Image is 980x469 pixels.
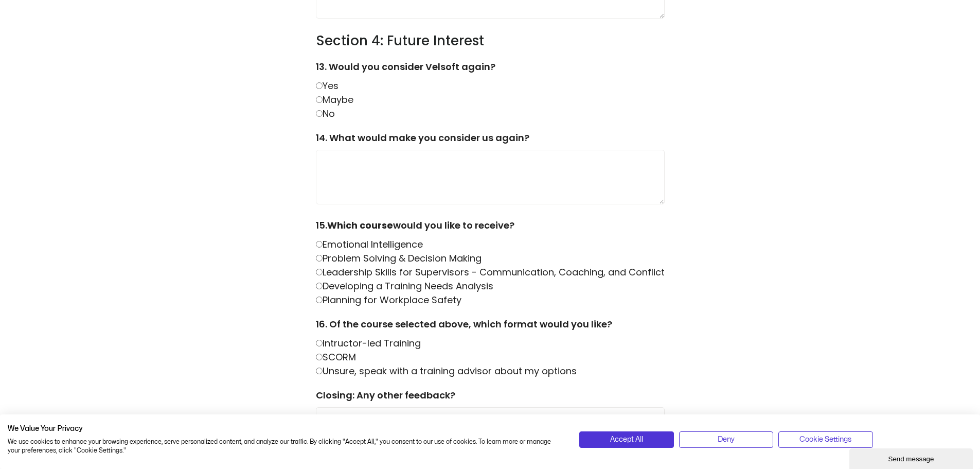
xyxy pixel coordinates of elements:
[8,438,564,455] p: We use cookies to enhance your browsing experience, serve personalized content, and analyze our t...
[327,219,393,232] strong: Which course
[316,266,665,279] label: Leadership Skills for Supervisors - Communication, Coaching, and Conflict
[316,340,323,346] input: Intructor-led Training
[316,60,665,79] label: 13. Would you consider Velsoft again?
[316,238,423,251] label: Emotional Intelligence
[316,354,323,360] input: SCORM
[316,32,665,50] h3: Section 4: Future Interest
[316,317,665,336] label: 16. Of the course selected above, which format would you like?
[316,252,482,265] label: Problem Solving & Decision Making
[316,241,323,248] input: Emotional Intelligence
[316,297,323,303] input: Planning for Workplace Safety
[579,431,673,448] button: Accept all cookies
[316,79,338,92] label: Yes
[316,93,353,106] label: Maybe
[316,293,461,306] label: Planning for Workplace Safety
[799,434,851,445] span: Cookie Settings
[316,269,323,275] input: Leadership Skills for Supervisors - Communication, Coaching, and Conflict
[316,218,665,237] label: 15. would you like to receive?
[316,283,323,289] input: Developing a Training Needs Analysis
[679,431,773,448] button: Deny all cookies
[316,255,323,262] input: Problem Solving & Decision Making
[778,431,872,448] button: Adjust cookie preferences
[316,131,665,150] label: 14. What would make you consider us again?
[316,280,493,292] label: Developing a Training Needs Analysis
[610,434,643,445] span: Accept All
[316,351,356,363] label: SCORM
[316,388,665,407] label: Closing: Any other feedback?
[316,110,323,117] input: No
[316,96,323,103] input: Maybe
[316,107,335,120] label: No
[316,368,323,374] input: Unsure, speak with a training advisor about my options
[316,364,577,377] label: Unsure, speak with a training advisor about my options
[849,446,975,469] iframe: chat widget
[316,337,421,350] label: Intructor-led Training
[316,82,323,89] input: Yes
[718,434,735,445] span: Deny
[8,424,564,433] h2: We Value Your Privacy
